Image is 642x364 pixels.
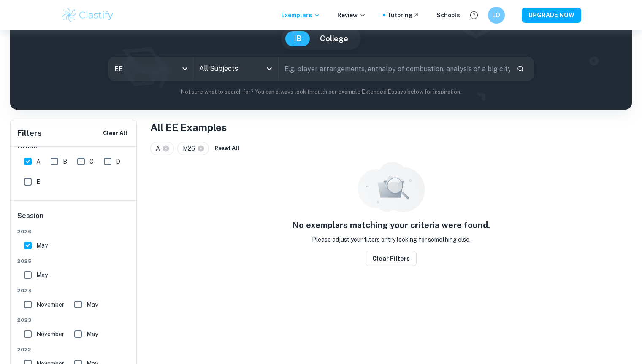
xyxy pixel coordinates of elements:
[36,241,48,250] span: May
[366,251,417,266] button: Clear filters
[17,316,130,324] span: 2023
[263,63,275,75] button: Open
[17,88,625,96] p: Not sure what to search for? You can always look through our example Extended Essays below for in...
[312,31,357,46] button: College
[87,329,98,339] span: May
[488,7,505,24] button: LO
[17,287,130,294] span: 2024
[17,211,130,228] h6: Session
[36,157,41,166] span: A
[522,8,581,23] button: UPGRADE NOW
[312,235,471,244] p: Please adjust your filters or try looking for something else.
[292,219,490,232] h5: No exemplars matching your criteria were found.
[108,57,193,81] div: EE
[358,162,425,212] img: empty_state_resources.svg
[17,346,130,353] span: 2022
[436,11,460,20] a: Schools
[17,257,130,265] span: 2025
[36,300,64,309] span: November
[387,11,420,20] a: Tutoring
[513,62,528,76] button: Search
[337,11,366,20] p: Review
[183,144,199,153] span: M26
[281,11,320,20] p: Exemplars
[89,157,94,166] span: C
[116,157,120,166] span: D
[177,142,209,155] div: M26
[285,31,310,46] button: IB
[467,8,481,22] button: Help and Feedback
[17,127,42,139] h6: Filters
[17,228,130,235] span: 2026
[61,7,115,24] img: Clastify logo
[279,57,510,81] input: E.g. player arrangements, enthalpy of combustion, analysis of a big city...
[87,300,98,309] span: May
[491,11,501,20] h6: LO
[150,142,174,155] div: A
[101,127,130,140] button: Clear All
[156,144,164,153] span: A
[150,120,632,135] h1: All EE Examples
[36,270,48,280] span: May
[212,142,242,155] button: Reset All
[36,177,40,186] span: E
[63,157,67,166] span: B
[36,329,64,339] span: November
